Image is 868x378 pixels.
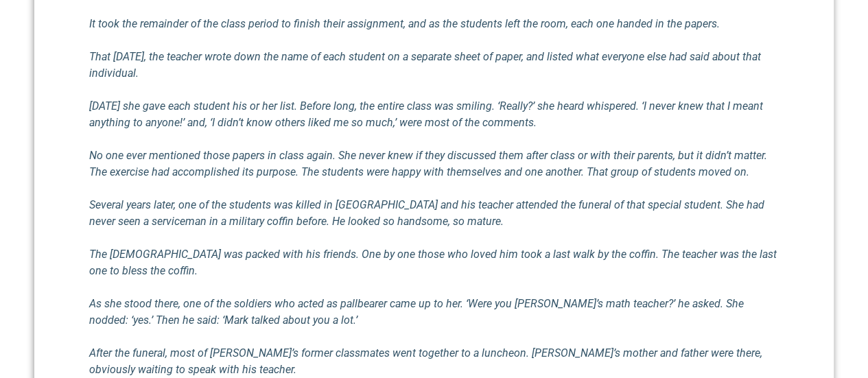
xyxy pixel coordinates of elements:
em: As she stood there, one of the soldiers who acted as pallbearer came up to her. ‘Were you [PERSON... [89,297,744,327]
em: [DATE] she gave each student his or her list. Before long, the entire class was smiling. ‘Really?... [89,99,763,129]
em: The [DEMOGRAPHIC_DATA] was packed with his friends. One by one those who loved him took a last wa... [89,248,777,277]
em: Several years later, one of the students was killed in [GEOGRAPHIC_DATA] and his teacher attended... [89,198,764,228]
em: It took the remainder of the class period to finish their assignment, and as the students left th... [89,17,720,30]
em: After the funeral, most of [PERSON_NAME]’s former classmates went together to a luncheon. [PERSON... [89,346,762,376]
em: No one ever mentioned those papers in class again. She never knew if they discussed them after cl... [89,149,767,178]
em: That [DATE], the teacher wrote down the name of each student on a separate sheet of paper, and li... [89,50,761,80]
